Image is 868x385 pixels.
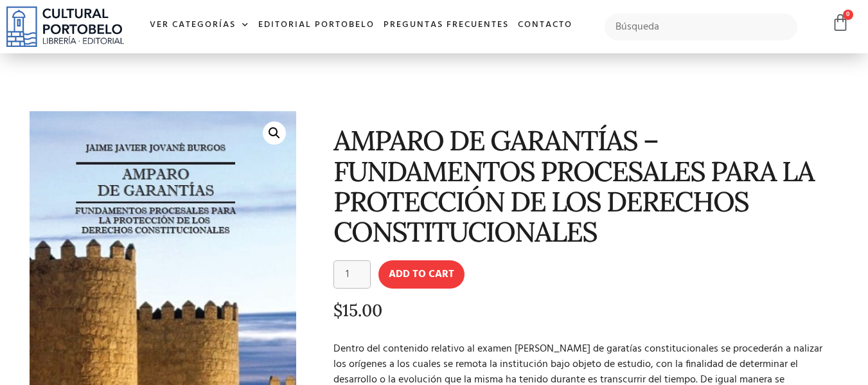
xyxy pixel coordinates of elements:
a: Ver Categorías [145,12,254,39]
h1: AMPARO DE GARANTÍAS – FUNDAMENTOS PROCESALES PARA LA PROTECCIÓN DE LOS DERECHOS CONSTITUCIONALES [333,125,835,247]
span: 0 [843,10,853,20]
span: $ [333,300,342,321]
a: Contacto [513,12,577,39]
input: Búsqueda [605,13,798,40]
a: 🔍 [263,121,286,145]
input: Product quantity [333,260,371,289]
a: Preguntas frecuentes [379,12,513,39]
a: Editorial Portobelo [254,12,379,39]
button: Add to cart [378,260,465,289]
bdi: 15.00 [333,300,382,321]
a: 0 [831,13,849,32]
